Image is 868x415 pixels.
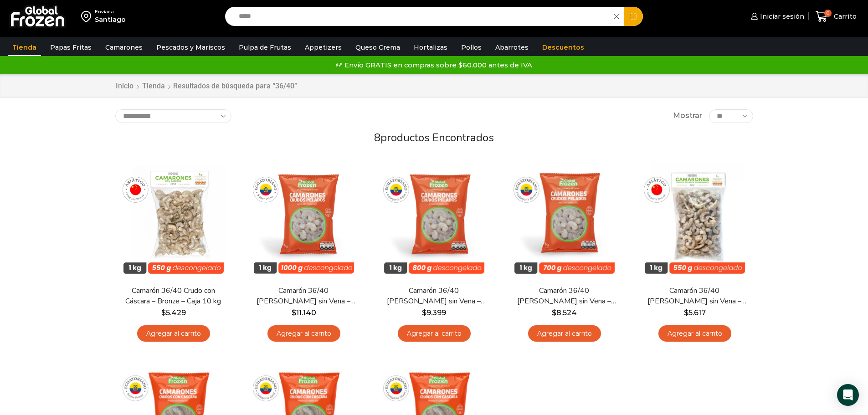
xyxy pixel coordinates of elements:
[491,39,533,56] a: Abarrotes
[658,325,731,342] a: Agregar al carrito: “Camarón 36/40 Crudo Pelado sin Vena - Bronze - Caja 10 kg”
[142,81,165,92] a: Tienda
[292,308,316,317] bdi: 11.140
[381,286,486,307] a: Camarón 36/40 [PERSON_NAME] sin Vena – Gold – Caja 10 kg
[101,39,147,56] a: Camarones
[684,308,688,317] span: $
[758,12,804,21] span: Iniciar sesión
[512,286,616,307] a: Camarón 36/40 [PERSON_NAME] sin Vena – Silver – Caja 10 kg
[380,130,494,145] span: productos encontrados
[95,9,126,15] div: Enviar a
[292,308,296,317] span: $
[528,325,601,342] a: Agregar al carrito: “Camarón 36/40 Crudo Pelado sin Vena - Silver - Caja 10 kg”
[422,308,446,317] bdi: 9.399
[8,39,41,56] a: Tienda
[538,39,589,56] a: Descuentos
[267,325,340,342] a: Agregar al carrito: “Camarón 36/40 Crudo Pelado sin Vena - Super Prime - Caja 10 kg”
[137,325,210,342] a: Agregar al carrito: “Camarón 36/40 Crudo con Cáscara - Bronze - Caja 10 kg”
[837,384,859,406] div: Open Intercom Messenger
[398,325,471,342] a: Agregar al carrito: “Camarón 36/40 Crudo Pelado sin Vena - Gold - Caja 10 kg”
[422,308,426,317] span: $
[673,111,702,121] span: Mostrar
[813,6,859,27] a: 0 Carrito
[152,39,230,56] a: Pescados y Mariscos
[642,286,747,307] a: Camarón 36/40 [PERSON_NAME] sin Vena – Bronze – Caja 10 kg
[251,286,356,307] a: Camarón 36/40 [PERSON_NAME] sin Vena – Super Prime – Caja 10 kg
[46,39,96,56] a: Papas Fritas
[351,39,405,56] a: Queso Crema
[121,286,226,307] a: Camarón 36/40 Crudo con Cáscara – Bronze – Caja 10 kg
[161,308,186,317] bdi: 5.429
[749,7,804,26] a: Iniciar sesión
[684,308,706,317] bdi: 5.617
[624,7,643,26] button: Search button
[115,81,134,92] a: Inicio
[374,130,380,145] span: 8
[832,12,857,21] span: Carrito
[457,39,486,56] a: Pollos
[81,9,95,24] img: address-field-icon.svg
[234,39,296,56] a: Pulpa de Frutas
[95,15,126,24] div: Santiago
[409,39,452,56] a: Hortalizas
[173,82,297,90] h1: Resultados de búsqueda para “36/40”
[824,10,832,17] span: 0
[115,81,297,92] nav: Breadcrumb
[300,39,346,56] a: Appetizers
[161,308,166,317] span: $
[115,109,231,123] select: Pedido de la tienda
[552,308,556,317] span: $
[552,308,577,317] bdi: 8.524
